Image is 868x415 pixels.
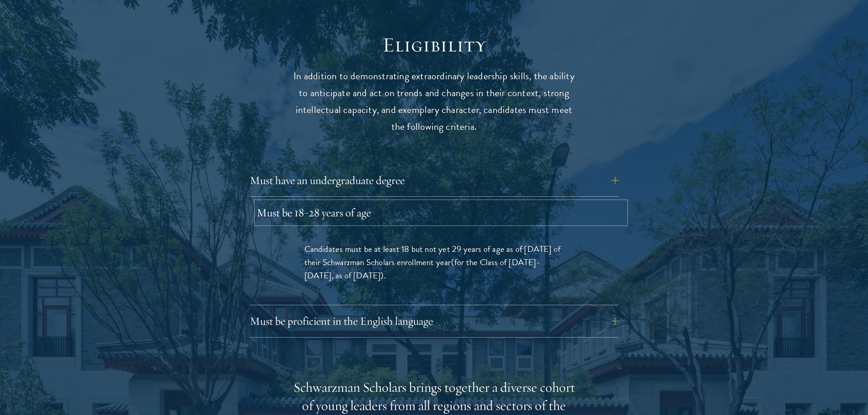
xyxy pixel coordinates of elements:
h2: Eligibility [293,32,575,58]
button: Must be 18-28 years of age [257,202,626,224]
button: Must be proficient in the English language [250,310,619,332]
p: In addition to demonstrating extraordinary leadership skills, the ability to anticipate and act o... [293,68,575,135]
span: (for the Class of [DATE]-[DATE], as of [DATE]) [304,256,540,282]
p: Candidates must be at least 18 but not yet 29 years of age as of [DATE] of their Schwarzman Schol... [304,242,564,282]
button: Must have an undergraduate degree [250,169,619,191]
